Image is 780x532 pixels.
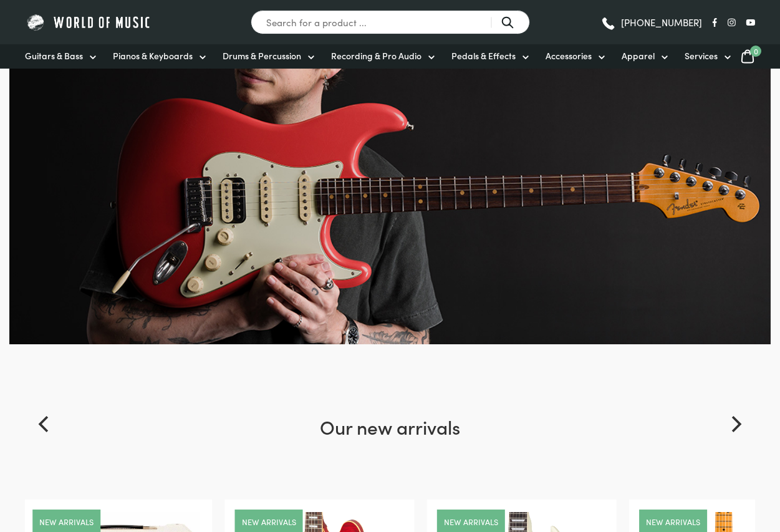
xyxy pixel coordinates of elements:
img: World of Music [25,12,153,32]
iframe: Chat with our support team [599,395,780,532]
span: [PHONE_NUMBER] [621,17,702,27]
span: Guitars & Bass [25,49,83,62]
button: Previous [31,411,59,438]
input: Search for a product ... [251,10,530,34]
a: New arrivals [444,518,498,526]
a: New arrivals [242,518,296,526]
span: Recording & Pro Audio [331,49,421,62]
span: Pedals & Effects [451,49,516,62]
span: 0 [750,46,761,57]
span: Drums & Percussion [223,49,301,62]
span: Services [685,49,718,62]
span: Accessories [546,49,592,62]
span: Pianos & Keyboards [113,49,193,62]
span: Apparel [622,49,655,62]
h2: Our new arrivals [25,414,755,500]
a: New arrivals [39,518,94,526]
a: [PHONE_NUMBER] [600,13,702,32]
